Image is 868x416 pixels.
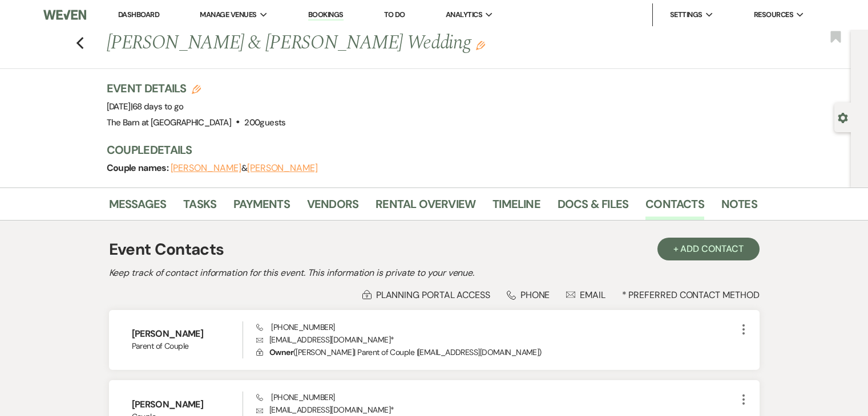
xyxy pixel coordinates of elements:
h1: Event Contacts [109,238,224,262]
img: Weven Logo [43,3,86,27]
a: Notes [721,195,757,220]
div: * Preferred Contact Method [109,289,760,301]
button: + Add Contact [657,238,760,260]
a: Rental Overview [376,195,475,220]
div: Phone [507,289,550,301]
span: [PHONE_NUMBER] [256,392,334,402]
a: Bookings [308,10,344,21]
p: [EMAIL_ADDRESS][DOMAIN_NAME] * [256,333,736,346]
h6: [PERSON_NAME] [132,328,243,340]
a: Timeline [492,195,540,220]
p: [EMAIL_ADDRESS][DOMAIN_NAME] * [256,403,736,416]
span: 68 days to go [132,101,184,112]
span: The Barn at [GEOGRAPHIC_DATA] [107,117,231,128]
a: Vendors [307,195,358,220]
span: 200 guests [244,117,285,128]
div: Email [566,289,605,301]
span: & [171,162,318,174]
span: Owner [269,347,293,357]
span: [PHONE_NUMBER] [256,322,334,332]
a: Payments [233,195,290,220]
span: | [131,101,184,112]
a: To Do [384,10,405,19]
span: Settings [670,9,703,21]
span: Resources [754,9,793,21]
a: Docs & Files [558,195,628,220]
button: [PERSON_NAME] [247,164,318,173]
button: Edit [476,40,485,50]
a: Dashboard [118,10,159,19]
h3: Event Details [107,80,286,96]
span: Analytics [446,9,482,21]
div: Planning Portal Access [362,289,490,301]
h6: [PERSON_NAME] [132,398,243,411]
a: Tasks [183,195,216,220]
h2: Keep track of contact information for this event. This information is private to your venue. [109,266,760,280]
span: Couple names: [107,162,171,174]
h1: [PERSON_NAME] & [PERSON_NAME] Wedding [107,30,618,57]
p: ( [PERSON_NAME] | Parent of Couple | [EMAIL_ADDRESS][DOMAIN_NAME] ) [256,346,736,358]
a: Messages [109,195,167,220]
h3: Couple Details [107,142,746,158]
span: [DATE] [107,101,184,112]
span: Manage Venues [200,9,256,21]
button: [PERSON_NAME] [171,164,241,173]
span: Parent of Couple [132,340,243,352]
button: Open lead details [838,112,848,123]
a: Contacts [645,195,704,220]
